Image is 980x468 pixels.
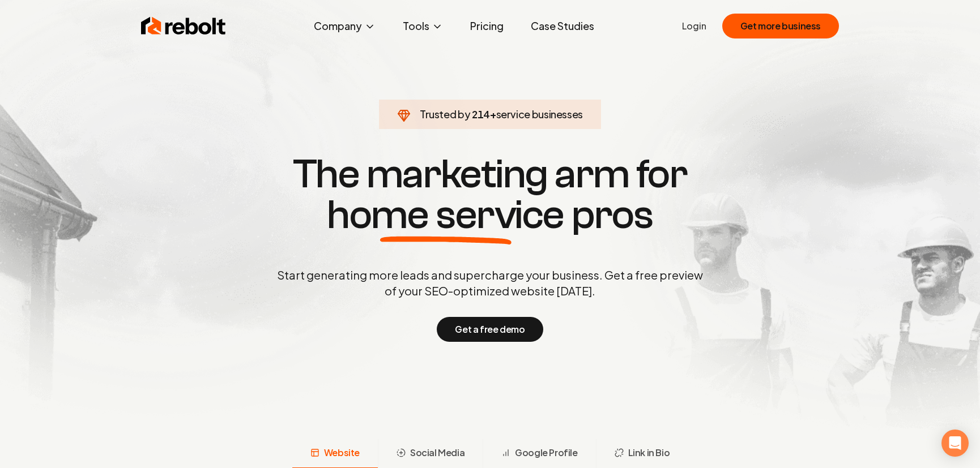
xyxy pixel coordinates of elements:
[437,317,543,342] button: Get a free demo
[275,267,705,299] p: Start generating more leads and supercharge your business. Get a free preview of your SEO-optimiz...
[496,108,583,121] span: service businesses
[324,446,360,460] span: Website
[218,154,762,235] h1: The marketing arm for pros
[305,15,385,37] button: Company
[472,106,490,122] span: 214
[628,446,670,460] span: Link in Bio
[522,15,603,37] a: Case Studies
[461,15,513,37] a: Pricing
[722,14,839,38] button: Get more business
[141,15,226,37] img: Rebolt Logo
[327,195,564,235] span: home service
[410,446,465,460] span: Social Media
[941,430,969,457] div: Open Intercom Messenger
[490,108,496,121] span: +
[515,446,577,460] span: Google Profile
[420,108,470,121] span: Trusted by
[682,19,706,33] a: Login
[394,15,452,37] button: Tools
